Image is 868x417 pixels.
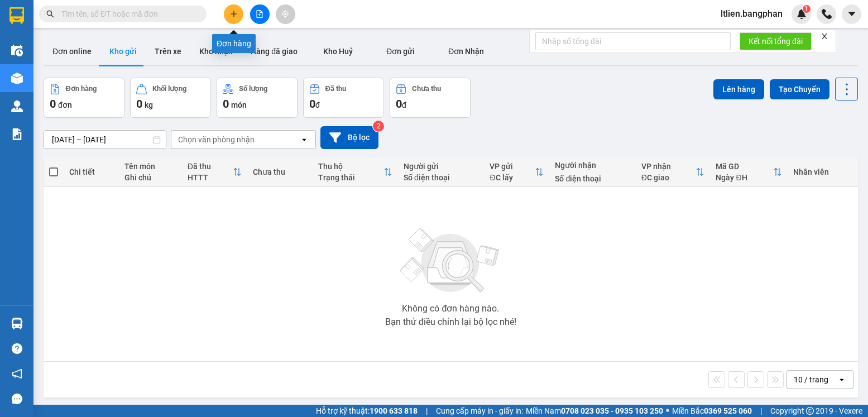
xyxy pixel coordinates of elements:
button: aim [276,4,295,24]
button: Trên xe [146,38,190,65]
img: logo-vxr [9,7,24,24]
input: Nhập số tổng đài [535,32,731,50]
span: Miền Bắc [672,405,752,417]
span: đ [315,100,320,109]
div: Không có đơn hàng nào. [402,304,499,313]
svg: open [300,135,309,144]
span: search [46,10,54,18]
img: warehouse-icon [11,45,23,56]
div: Khối lượng [152,85,186,93]
button: caret-down [842,4,861,24]
span: file-add [256,10,263,18]
button: Chưa thu0đ [390,78,471,118]
button: Hàng đã giao [242,38,306,65]
th: Toggle SortBy [182,157,247,187]
span: 0 [309,97,315,111]
span: 0 [223,97,229,111]
div: Tên món [124,162,176,171]
div: Mã GD [716,162,773,171]
button: plus [224,4,243,24]
button: Đơn hàng0đơn [44,78,124,118]
span: Miền Nam [526,405,663,417]
div: VP nhận [641,162,696,171]
span: đ [402,100,406,109]
button: Bộ lọc [320,126,378,149]
img: phone-icon [822,9,832,19]
div: Chọn văn phòng nhận [178,134,255,145]
div: Chưa thu [412,85,441,93]
div: Người nhận [555,161,630,170]
div: Đã thu [188,162,233,171]
span: món [231,100,247,109]
button: Đã thu0đ [303,78,384,118]
span: đơn [58,100,72,109]
button: Tạo Chuyến [770,79,829,99]
div: HTTT [188,173,233,182]
th: Toggle SortBy [313,157,398,187]
th: Toggle SortBy [484,157,549,187]
button: Khối lượng0kg [130,78,211,118]
div: ĐC giao [641,173,696,182]
img: icon-new-feature [797,9,807,19]
span: Đơn Nhận [448,47,484,56]
strong: 1900 633 818 [370,406,418,415]
div: Số điện thoại [404,173,478,182]
svg: open [837,375,846,384]
span: copyright [806,407,814,415]
div: Trạng thái [318,173,383,182]
strong: 0708 023 035 - 0935 103 250 [561,406,663,415]
strong: 0369 525 060 [704,406,752,415]
div: Nhân viên [793,167,852,176]
span: message [12,394,22,404]
span: 0 [396,97,402,111]
button: file-add [250,4,270,24]
img: solution-icon [11,128,23,140]
div: Chi tiết [69,167,113,176]
div: Bạn thử điều chỉnh lại bộ lọc nhé! [385,318,516,327]
div: Chưa thu [253,167,307,176]
button: Số lượng0món [217,78,298,118]
span: 1 [804,5,808,13]
span: caret-down [847,9,857,19]
span: 0 [136,97,142,111]
button: Kho nhận [190,38,242,65]
button: Lên hàng [713,79,764,99]
span: Cung cấp máy in - giấy in: [436,405,523,417]
span: close [821,32,828,40]
span: aim [281,10,289,18]
span: ⚪️ [666,409,669,413]
div: Đơn hàng [66,85,97,93]
input: Tìm tên, số ĐT hoặc mã đơn [61,8,193,20]
span: ltlien.bangphan [712,7,792,21]
div: Ngày ĐH [716,173,773,182]
div: Thu hộ [318,162,383,171]
div: VP gửi [490,162,535,171]
div: Đã thu [325,85,346,93]
button: Kết nối tổng đài [740,32,812,50]
div: Ghi chú [124,173,176,182]
div: ĐC lấy [490,173,535,182]
input: Select a date range. [44,131,166,148]
span: kg [145,100,153,109]
span: notification [12,368,22,379]
span: | [426,405,428,417]
div: Số lượng [239,85,267,93]
img: warehouse-icon [11,318,23,329]
div: Người gửi [404,162,478,171]
span: 0 [50,97,56,111]
span: Hỗ trợ kỹ thuật: [316,405,418,417]
img: warehouse-icon [11,73,23,84]
span: Kết nối tổng đài [749,35,803,47]
button: Đơn online [44,38,100,65]
span: Kho Huỷ [323,47,353,56]
button: Kho gửi [100,38,146,65]
th: Toggle SortBy [636,157,711,187]
img: warehouse-icon [11,100,23,112]
sup: 1 [803,5,811,13]
span: question-circle [12,343,22,354]
div: Số điện thoại [555,174,630,183]
th: Toggle SortBy [710,157,787,187]
span: | [760,405,762,417]
div: 10 / trang [794,374,828,385]
img: svg+xml;base64,PHN2ZyBjbGFzcz0ibGlzdC1wbHVnX19zdmciIHhtbG5zPSJodHRwOi8vd3d3LnczLm9yZy8yMDAwL3N2Zy... [395,222,506,300]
